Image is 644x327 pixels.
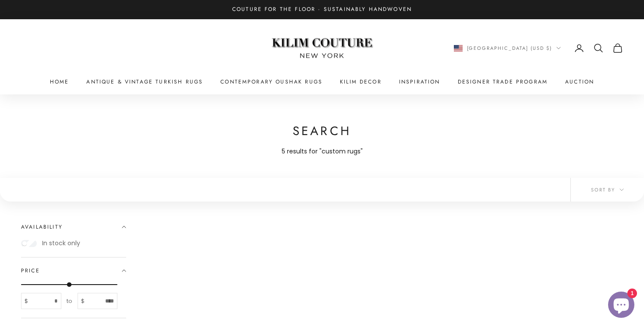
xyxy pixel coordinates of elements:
[282,122,363,139] h1: Search
[89,296,114,306] input: To price
[67,296,72,306] span: to
[340,77,382,86] summary: Kilim Decor
[21,257,126,284] summary: Price
[267,28,377,69] img: Logo of Kilim Couture New York
[21,77,623,86] nav: Primary navigation
[458,77,548,86] a: Designer Trade Program
[25,296,28,306] span: $
[81,296,85,306] span: $
[282,146,363,157] p: 5 results for "custom rugs"
[454,44,561,52] button: Change country or currency
[86,77,203,86] a: Antique & Vintage Turkish Rugs
[565,77,594,86] a: Auction
[571,178,644,202] button: Sort by
[21,266,40,275] span: Price
[232,5,412,14] p: Couture for the Floor · Sustainably Handwoven
[50,77,69,86] a: Home
[21,223,126,240] summary: Availability
[21,284,117,285] input: To price
[605,292,637,320] inbox-online-store-chat: Shopify online store chat
[591,186,624,194] span: Sort by
[21,223,63,231] span: Availability
[220,77,322,86] a: Contemporary Oushak Rugs
[454,43,623,53] nav: Secondary navigation
[399,77,440,86] a: Inspiration
[42,238,80,248] label: In stock only
[454,45,463,52] img: United States
[32,296,58,306] input: From price
[467,44,552,52] span: [GEOGRAPHIC_DATA] (USD $)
